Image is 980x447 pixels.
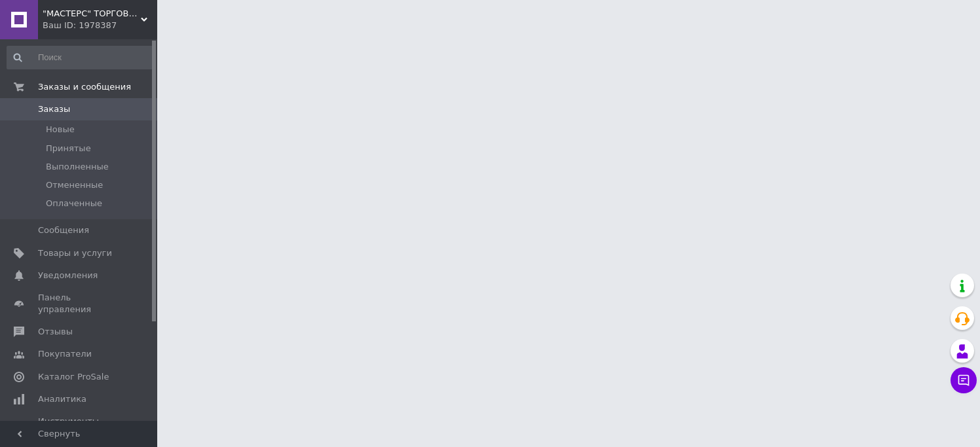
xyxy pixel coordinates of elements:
button: Чат с покупателем [951,367,977,393]
span: Отзывы [38,326,73,338]
span: Товары и услуги [38,247,112,259]
span: Панель управления [38,292,121,315]
span: Уведомления [38,270,98,281]
span: Новые [46,124,75,135]
div: Ваш ID: 1978387 [43,20,157,31]
span: "МАСТЕРС" ТОРГОВО-ПРОИЗВОДСТВЕННАЯ КОМПАНИЯ [43,8,141,20]
span: Отмененные [46,179,103,191]
span: Каталог ProSale [38,371,109,383]
span: Аналитика [38,393,86,405]
input: Поиск [7,46,155,69]
span: Покупатели [38,348,92,360]
span: Принятые [46,143,91,154]
span: Оплаченные [46,198,102,209]
span: Выполненные [46,161,109,173]
span: Инструменты вебмастера и SEO [38,416,121,439]
span: Заказы и сообщения [38,81,131,93]
span: Сообщения [38,224,89,236]
span: Заказы [38,103,70,115]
